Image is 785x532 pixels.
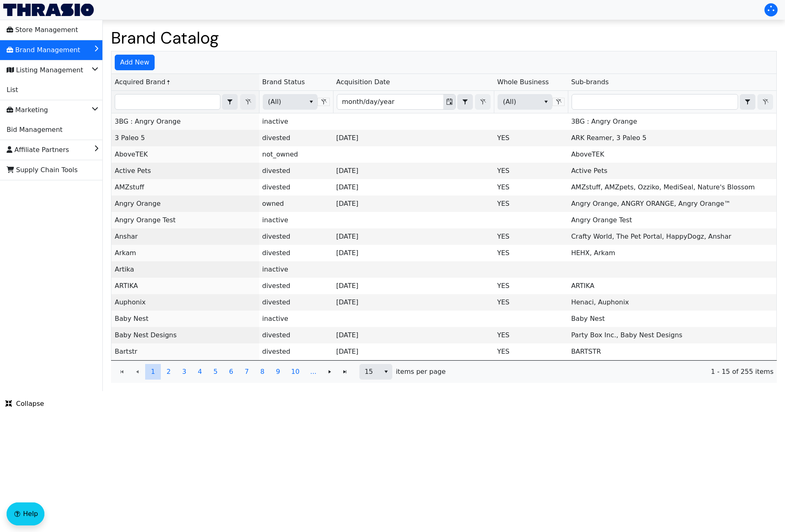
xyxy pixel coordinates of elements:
[310,367,316,377] span: ...
[305,364,322,380] button: ...
[5,399,44,409] span: Collapse
[494,245,568,261] td: YES
[458,94,472,109] button: select
[494,294,568,311] td: YES
[111,28,777,48] h1: Brand Catalog
[333,179,494,196] td: [DATE]
[568,212,776,228] td: Angry Orange Test
[115,315,148,322] a: Baby Nest
[540,94,552,109] button: select
[568,228,776,245] td: Crafty World, The Pet Portal, HappyDogz, Anshar
[568,278,776,294] td: ARTIKA
[259,261,333,278] td: inactive
[259,146,333,163] td: not_owned
[213,367,218,377] span: 5
[380,364,392,379] button: select
[7,123,63,136] span: Bid Management
[503,97,533,107] span: (All)
[115,348,137,355] a: Bartstr
[259,113,333,130] td: inactive
[222,94,237,109] button: select
[115,150,148,158] a: AboveTEK
[259,311,333,327] td: inactive
[222,94,238,110] span: Choose Operator
[7,104,48,117] span: Marketing
[151,367,155,377] span: 1
[115,167,151,175] a: Active Pets
[111,91,259,113] th: Filter
[497,77,549,87] span: Whole Business
[268,97,299,107] span: (All)
[259,130,333,146] td: divested
[259,163,333,179] td: divested
[115,282,138,290] a: ARTIKA
[568,196,776,212] td: Angry Orange, ANGRY ORANGE, Angry Orange™
[333,130,494,146] td: [DATE]
[245,367,249,377] span: 7
[494,179,568,196] td: YES
[259,327,333,343] td: divested
[115,117,181,125] a: 3BG : Angry Orange
[740,94,755,109] button: select
[115,200,161,207] a: Angry Orange
[305,94,317,109] button: select
[120,58,149,67] span: Add New
[333,278,494,294] td: [DATE]
[333,196,494,212] td: [DATE]
[115,265,134,273] a: Artika
[115,331,177,339] a: Baby Nest Designs
[359,364,392,380] span: Page size
[568,179,776,196] td: AMZstuff, AMZpets, Ozziko, MediSeal, Nature's Blossom
[23,509,38,519] span: Help
[7,143,69,157] span: Affiliate Partners
[7,64,83,77] span: Listing Management
[115,94,220,109] input: Filter
[568,146,776,163] td: AboveTEK
[198,367,202,377] span: 4
[494,278,568,294] td: YES
[255,364,270,380] button: Page 8
[259,179,333,196] td: divested
[333,343,494,360] td: [DATE]
[276,367,280,377] span: 9
[115,216,176,224] a: Angry Orange Test
[443,94,455,109] button: Toggle calendar
[333,294,494,311] td: [DATE]
[167,367,171,377] span: 2
[182,367,186,377] span: 3
[568,327,776,343] td: Party Box Inc., Baby Nest Designs
[115,233,138,240] a: Anshar
[3,4,94,16] img: Thrasio Logo
[208,364,223,380] button: Page 5
[494,91,568,113] th: Filter
[568,113,776,130] td: 3BG : Angry Orange
[259,228,333,245] td: divested
[262,77,305,87] span: Brand Status
[291,367,299,377] span: 10
[259,343,333,360] td: divested
[457,94,473,110] span: Choose Operator
[161,364,176,380] button: Page 2
[115,134,145,142] a: 3 Paleo 5
[568,294,776,311] td: Henaci, Auphonix
[115,55,155,70] button: Add New
[568,130,776,146] td: ARK Reamer, 3 Paleo 5
[333,163,494,179] td: [DATE]
[494,196,568,212] td: YES
[568,311,776,327] td: Baby Nest
[239,364,255,380] button: Page 7
[115,249,136,257] a: Arkam
[115,77,165,87] span: Acquired Brand
[568,163,776,179] td: Active Pets
[571,77,609,87] span: Sub-brands
[494,163,568,179] td: YES
[7,502,44,525] button: Help floatingactionbutton
[260,367,264,377] span: 8
[568,343,776,360] td: BARTSTR
[259,212,333,228] td: inactive
[259,196,333,212] td: owned
[337,364,353,380] button: Go to the last page
[396,367,446,377] span: items per page
[333,327,494,343] td: [DATE]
